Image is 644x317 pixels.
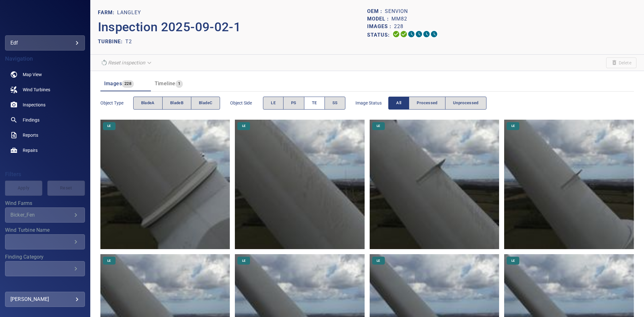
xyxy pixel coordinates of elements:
span: Object Side [230,100,263,106]
span: LE [271,99,276,107]
a: inspections noActive [5,97,85,112]
svg: Classification 0% [430,30,438,38]
button: bladeA [133,97,163,110]
span: Processed [417,99,437,107]
label: Wind Turbine Name [5,228,85,233]
span: Unable to delete the inspection due to your user permissions [606,57,636,68]
span: LE [373,259,384,263]
span: Repairs [23,147,38,153]
span: Wind Turbines [23,87,50,93]
span: Findings [23,117,39,123]
label: Finding Type [5,281,85,286]
button: bladeB [162,97,191,110]
div: Wind Turbine Name [5,234,85,249]
button: All [388,97,409,110]
a: windturbines noActive [5,82,85,97]
span: LE [104,259,115,263]
span: Map View [23,71,42,78]
p: Model : [367,15,391,23]
div: imageStatus [388,97,486,110]
button: SS [325,97,346,110]
button: PS [283,97,304,110]
a: findings noActive [5,112,85,128]
p: OEM : [367,8,385,15]
div: [PERSON_NAME] [10,294,80,304]
span: bladeB [170,99,183,107]
span: Images [104,81,122,87]
span: LE [104,124,115,128]
div: Finding Category [5,261,85,276]
span: All [396,99,401,107]
h4: Filters [5,171,85,177]
button: Processed [409,97,445,110]
img: edf-logo [34,16,56,22]
span: LE [508,124,519,128]
label: Finding Category [5,254,85,260]
p: Senvion [385,8,408,15]
span: 1 [176,80,183,87]
p: Langley [117,9,141,16]
span: LE [238,259,249,263]
span: SS [332,99,338,107]
p: MM82 [391,15,407,23]
label: Wind Farms [5,201,85,206]
p: Inspection 2025-09-02-1 [98,18,367,37]
p: Status: [367,30,392,39]
h4: Navigation [5,56,85,62]
div: Bicker_Fen [10,212,72,218]
span: Image Status [355,100,388,106]
span: bladeC [199,99,212,107]
div: Wind Farms [5,207,85,223]
span: Inspections [23,102,45,108]
div: edf [10,38,80,48]
span: PS [291,99,296,107]
div: edf [5,35,85,51]
p: TURBINE: [98,38,125,45]
p: 228 [394,23,403,30]
svg: Uploading 100% [392,30,400,38]
p: FARM: [98,9,117,16]
span: 228 [122,80,134,87]
span: LE [373,124,384,128]
span: LE [238,124,249,128]
em: Reset inspection [108,60,145,66]
svg: Matching 0% [423,30,430,38]
svg: ML Processing 0% [415,30,423,38]
svg: Data Formatted 100% [400,30,408,38]
p: T2 [125,38,132,45]
div: objectType [133,97,220,110]
div: Reset inspection [98,57,155,68]
span: Timeline [155,81,176,87]
button: LE [263,97,283,110]
p: Images : [367,23,394,30]
button: TE [304,97,325,110]
span: Reports [23,132,38,138]
a: repairs noActive [5,143,85,158]
span: Unprocessed [453,99,479,107]
span: Object type [100,100,133,106]
div: objectSide [263,97,345,110]
span: bladeA [141,99,155,107]
button: bladeC [191,97,220,110]
a: reports noActive [5,128,85,143]
button: Unprocessed [445,97,486,110]
svg: Selecting 0% [408,30,415,38]
a: map noActive [5,67,85,82]
span: TE [312,99,317,107]
span: LE [508,259,519,263]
